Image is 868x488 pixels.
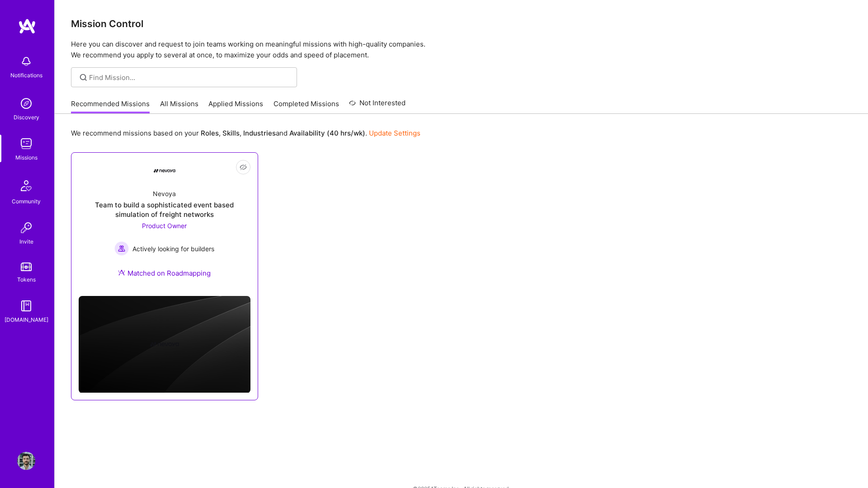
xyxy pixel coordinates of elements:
img: Community [15,175,37,197]
div: Invite [19,237,33,246]
a: Applied Missions [208,99,263,114]
img: logo [18,18,36,34]
img: guide book [17,297,35,315]
img: bell [17,52,35,70]
a: Recommended Missions [71,99,150,114]
div: Notifications [10,70,42,80]
div: Missions [15,153,38,162]
a: All Missions [160,99,198,114]
a: User Avatar [15,452,38,470]
div: Tokens [17,275,36,284]
div: Community [12,197,41,206]
img: User Avatar [17,452,35,470]
img: teamwork [17,135,35,153]
a: Completed Missions [274,99,339,114]
a: Not Interested [349,98,406,114]
img: tokens [21,263,32,271]
img: discovery [17,94,35,113]
img: Invite [17,219,35,237]
div: Discovery [14,113,39,122]
div: [DOMAIN_NAME] [5,315,48,324]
